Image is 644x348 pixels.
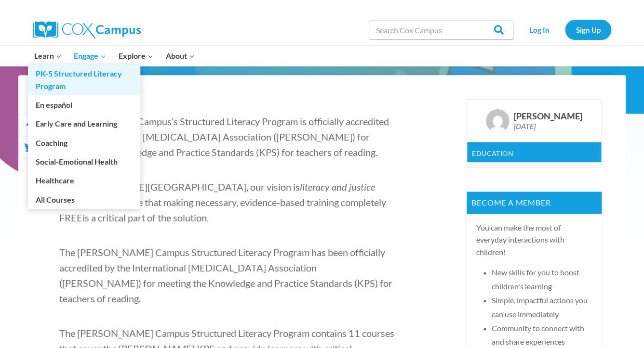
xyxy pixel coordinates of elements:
li: New skills for you to boost children's learning [492,266,592,294]
span: The [PERSON_NAME] Campus Structured Literacy Program has been officially accredited by the Intern... [59,246,392,304]
button: Child menu of Learn [28,46,68,66]
button: Child menu of About [160,46,201,66]
a: En español [28,96,140,114]
a: Sign Up [565,20,611,39]
span: is a critical part of the solution [82,212,207,223]
a: Healthcare [28,171,140,190]
span: and we believe that making necessary, evidence-based training completely FREE [59,196,386,223]
span: . [207,212,209,223]
a: Social-Emotional Health [28,153,140,171]
span: At [PERSON_NAME][GEOGRAPHIC_DATA], our vision is [59,181,300,193]
a: Education [472,149,513,157]
div: [DATE] [514,121,582,130]
button: Child menu of Engage [68,46,113,66]
a: All Courses [28,190,140,208]
p: You can make the most of everyday interactions with children! [476,221,592,258]
input: Search Cox Campus [369,20,513,39]
a: Log In [518,20,560,39]
li: Simple, impactful actions you can use immediately [492,294,592,322]
nav: Secondary Navigation [518,20,611,39]
a: Coaching [28,133,140,152]
a: PK-5 Structured Literacy Program [28,64,140,95]
div: [PERSON_NAME] [514,111,582,122]
img: Cox Campus [33,21,141,39]
p: Become a member [467,192,602,214]
nav: Primary Navigation [28,46,201,66]
span: [PERSON_NAME] Campus’s Structured Literacy Program is officially accredited by the International ... [59,116,389,158]
button: Child menu of Explore [112,46,160,66]
a: Early Care and Learning [28,115,140,133]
